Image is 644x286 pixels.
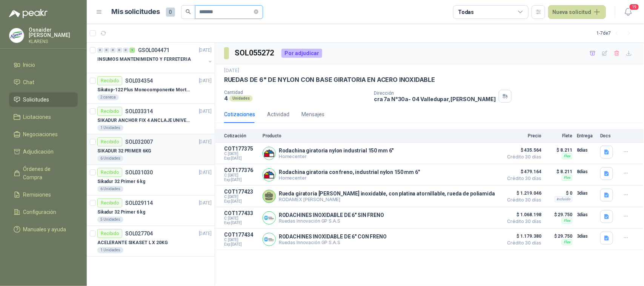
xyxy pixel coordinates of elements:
p: [DATE] [224,67,239,74]
span: Remisiones [23,191,51,199]
div: 1 Unidades [97,247,123,253]
img: Company Logo [263,212,275,224]
span: Exp: [DATE] [224,156,258,161]
p: COT177423 [224,189,258,195]
a: Solicitudes [9,92,78,107]
a: Negociaciones [9,127,78,141]
span: Negociaciones [23,130,58,138]
p: Flete [546,133,572,138]
div: 6 Unidades [97,186,123,192]
a: Licitaciones [9,110,78,124]
p: [DATE] [199,47,212,54]
p: 8 días [577,167,596,176]
p: Cotización [224,133,258,138]
p: 8 días [577,146,596,155]
p: Homecenter [279,154,394,159]
div: 6 Unidades [97,155,123,161]
p: COT177433 [224,210,258,216]
p: 3 días [577,210,596,219]
a: 0 0 0 0 0 1 GSOL004471[DATE] INSUMOS MANTENIMIENTO Y FERRETERIA [97,46,213,70]
div: 1 Unidades [97,125,123,131]
div: Recibido [97,76,122,85]
a: Chat [9,75,78,89]
p: Cantidad [224,90,368,95]
p: COT177375 [224,146,258,152]
div: Mensajes [301,110,324,118]
a: Configuración [9,205,78,219]
p: Docs [600,133,615,138]
p: COT177434 [224,232,258,238]
p: [DATE] [199,138,212,146]
p: COT177376 [224,167,258,173]
span: Exp: [DATE] [224,178,258,182]
div: Flex [562,218,572,224]
span: Crédito 30 días [504,241,541,245]
p: [DATE] [199,77,212,85]
p: cra 7a N°30a- 04 Valledupar , [PERSON_NAME] [374,96,496,102]
div: 0 [117,48,122,53]
div: 0 [104,48,109,53]
span: C: [DATE] [224,152,258,156]
span: Crédito 30 días [504,176,541,181]
img: Company Logo [263,147,275,160]
p: Producto [263,133,499,138]
div: Cotizaciones [224,110,255,118]
p: SIKADUR 32 PRIMER 6KG [97,148,151,155]
div: 0 [110,48,116,53]
span: Solicitudes [23,95,49,104]
div: Recibido [97,137,122,146]
div: Flex [562,175,572,181]
a: RecibidoSOL031030[DATE] Sikadur 32 Primer 6 kg6 Unidades [87,165,215,195]
div: 5 Unidades [97,217,123,223]
div: Todas [458,8,474,16]
div: 0 [123,48,129,53]
span: $ 479.164 [504,167,541,176]
a: RecibidoSOL033314[DATE] SIKADUR ANCHOR FIX 4 ANCLAJE UNIVERSAL1 Unidades [87,104,215,134]
a: RecibidoSOL027704[DATE] ACELERANTE SIKASET L X 20KG1 Unidades [87,226,215,257]
span: Inicio [23,61,35,69]
p: [DATE] [199,169,212,176]
p: Sikadur 32 Primer 6 kg [97,209,145,216]
span: search [186,9,191,14]
div: Recibido [97,198,122,208]
p: SOL033314 [125,109,153,114]
p: $ 0 [546,189,572,198]
p: 3 días [577,189,596,198]
button: Nueva solicitud [548,5,606,19]
a: RecibidoSOL032007[DATE] SIKADUR 32 PRIMER 6KG6 Unidades [87,134,215,165]
span: Exp: [DATE] [224,199,258,204]
p: Precio [504,133,541,138]
span: Manuales y ayuda [23,225,66,234]
span: C: [DATE] [224,238,258,242]
div: Unidades [229,95,253,101]
span: $ 1.219.046 [504,189,541,198]
p: SOL027704 [125,231,153,236]
p: Rodachina giratoria nylon industrial 150 mm 6" [279,148,394,154]
img: Company Logo [9,28,24,43]
a: RecibidoSOL034354[DATE] Sikatop-122 Plus Monocomponente Mortero De Reparación Estructural 25kg2 c... [87,73,215,104]
div: Por adjudicar [281,49,322,58]
div: Recibido [97,107,122,116]
div: Incluido [555,196,572,202]
p: Rodachina giratoria con freno, industrial nylon 150 mm 6" [279,169,420,175]
p: Osnaider [PERSON_NAME] [29,27,78,38]
h3: SOL055272 [235,47,275,59]
p: RODAMEX [PERSON_NAME] [279,197,495,202]
span: 19 [629,3,639,11]
span: Crédito 30 días [504,155,541,159]
p: $ 8.211 [546,167,572,176]
div: Actividad [267,110,289,118]
h1: Mis solicitudes [112,6,160,17]
img: Company Logo [263,169,275,181]
span: Crédito 30 días [504,219,541,224]
p: $ 29.750 [546,232,572,241]
a: Adjudicación [9,145,78,159]
p: Sikadur 32 Primer 6 kg [97,178,145,185]
a: Manuales y ayuda [9,222,78,237]
div: Flex [562,239,572,245]
div: 2 caneca [97,94,119,100]
p: [DATE] [199,230,212,237]
span: Órdenes de Compra [23,165,71,181]
p: Ruedas Innovación GP S.A.S [279,218,384,224]
p: SOL029114 [125,200,153,206]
